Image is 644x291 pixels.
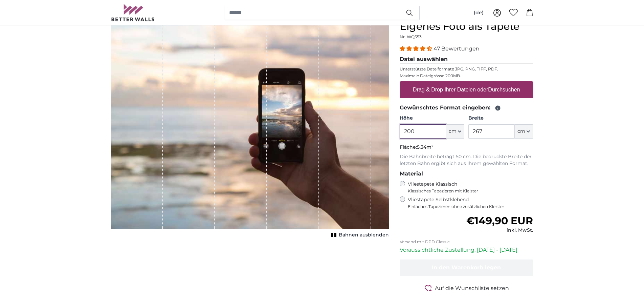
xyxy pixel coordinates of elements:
span: cm [449,128,457,135]
span: cm [517,128,525,135]
legend: Material [400,170,533,178]
label: Vliestapete Klassisch [408,181,528,194]
span: Klassisches Tapezieren mit Kleister [408,188,528,194]
button: cm [515,124,533,139]
h1: Eigenes Foto als Tapete [400,20,533,33]
label: Vliestapete Selbstklebend [408,196,533,209]
p: Versand mit DPD Classic [400,239,533,245]
span: Nr. WQ553 [400,34,422,39]
legend: Gewünschtes Format eingeben: [400,104,533,112]
label: Breite [468,115,533,122]
p: Voraussichtliche Zustellung: [DATE] - [DATE] [400,246,533,254]
span: 5.34m² [417,144,434,150]
button: Bahnen ausblenden [329,230,389,240]
span: €149,90 EUR [466,214,533,227]
button: cm [446,124,464,139]
p: Fläche: [400,144,533,151]
label: Höhe [400,115,464,122]
p: Die Bahnbreite beträgt 50 cm. Die bedruckte Breite der letzten Bahn ergibt sich aus Ihrem gewählt... [400,153,533,167]
button: (de) [468,7,489,19]
button: In den Warenkorb legen [400,259,533,276]
legend: Datei auswählen [400,55,533,64]
div: inkl. MwSt. [466,227,533,234]
p: Unterstützte Dateiformate JPG, PNG, TIFF, PDF. [400,66,533,72]
img: Betterwalls [111,4,155,21]
span: 4.38 stars [400,45,434,52]
span: Bahnen ausblenden [339,232,389,238]
span: Einfaches Tapezieren ohne zusätzlichen Kleister [408,204,533,209]
div: 1 of 1 [111,20,389,240]
u: Durchsuchen [488,87,520,92]
span: In den Warenkorb legen [432,264,501,271]
span: 47 Bewertungen [434,45,480,52]
p: Maximale Dateigrösse 200MB. [400,73,533,79]
label: Drag & Drop Ihrer Dateien oder [410,83,523,97]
